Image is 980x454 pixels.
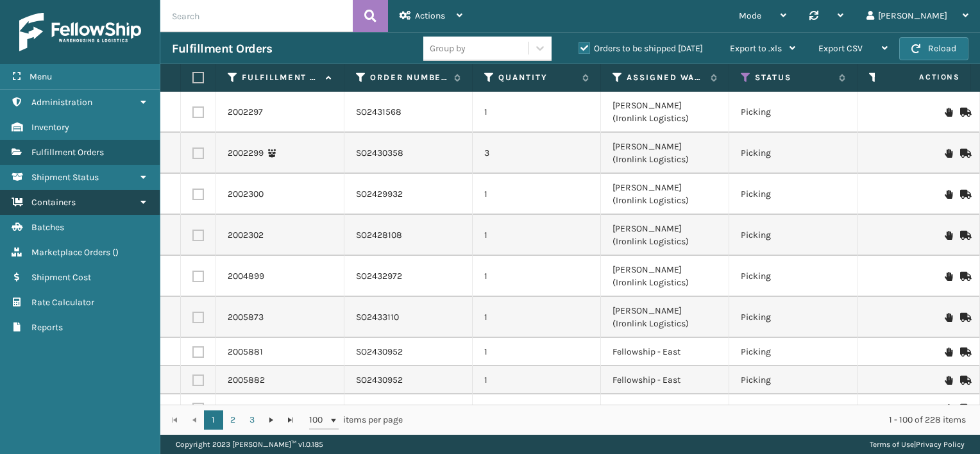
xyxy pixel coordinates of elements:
[960,404,968,413] i: Mark as Shipped
[356,106,401,119] a: SO2431568
[960,149,968,158] i: Mark as Shipped
[473,174,601,215] td: 1
[899,37,968,60] button: Reload
[31,122,69,133] span: Inventory
[601,215,729,256] td: [PERSON_NAME] (Ironlink Logistics)
[242,72,319,83] label: Fulfillment Order Id
[473,133,601,174] td: 3
[601,366,729,394] td: Fellowship - East
[755,72,832,83] label: Status
[228,106,263,119] a: 2002297
[601,394,729,423] td: Fellowship - East
[960,108,968,117] i: Mark as Shipped
[960,348,968,357] i: Mark as Shipped
[31,222,64,233] span: Batches
[356,402,403,415] a: SO2430952
[31,272,91,283] span: Shipment Cost
[430,42,466,55] div: Group by
[729,92,857,133] td: Picking
[473,92,601,133] td: 1
[172,41,272,56] h3: Fulfillment Orders
[601,338,729,366] td: Fellowship - East
[579,43,703,54] label: Orders to be shipped [DATE]
[945,190,952,199] i: On Hold
[945,404,952,413] i: On Hold
[31,97,92,108] span: Administration
[356,188,403,201] a: SO2429932
[945,313,952,322] i: On Hold
[960,190,968,199] i: Mark as Shipped
[262,410,281,430] a: Go to the next page
[31,172,99,183] span: Shipment Status
[870,435,965,454] div: |
[739,10,761,21] span: Mode
[228,346,263,358] a: 2005881
[223,410,242,430] a: 2
[729,133,857,174] td: Picking
[356,147,403,160] a: SO2430358
[228,229,264,242] a: 2002302
[176,435,323,454] p: Copyright 2023 [PERSON_NAME]™ v 1.0.185
[281,410,300,430] a: Go to the last page
[473,256,601,297] td: 1
[729,256,857,297] td: Picking
[30,71,52,82] span: Menu
[31,297,94,308] span: Rate Calculator
[228,374,265,387] a: 2005882
[31,247,110,258] span: Marketplace Orders
[112,247,119,258] span: ( )
[473,366,601,394] td: 1
[356,270,402,283] a: SO2432972
[945,231,952,240] i: On Hold
[729,366,857,394] td: Picking
[228,311,264,324] a: 2005873
[729,297,857,338] td: Picking
[309,414,328,426] span: 100
[473,338,601,366] td: 1
[730,43,782,54] span: Export to .xls
[228,402,265,415] a: 2005883
[242,410,262,430] a: 3
[31,322,63,333] span: Reports
[960,313,968,322] i: Mark as Shipped
[601,92,729,133] td: [PERSON_NAME] (Ironlink Logistics)
[473,394,601,423] td: 1
[473,215,601,256] td: 1
[370,72,448,83] label: Order Number
[19,13,141,51] img: logo
[729,394,857,423] td: Picking
[309,410,403,430] span: items per page
[415,10,445,21] span: Actions
[945,272,952,281] i: On Hold
[601,297,729,338] td: [PERSON_NAME] (Ironlink Logistics)
[601,256,729,297] td: [PERSON_NAME] (Ironlink Logistics)
[729,338,857,366] td: Picking
[204,410,223,430] a: 1
[960,231,968,240] i: Mark as Shipped
[818,43,863,54] span: Export CSV
[945,348,952,357] i: On Hold
[228,270,264,283] a: 2004899
[627,72,704,83] label: Assigned Warehouse
[473,297,601,338] td: 1
[879,67,968,88] span: Actions
[356,229,402,242] a: SO2428108
[356,346,403,358] a: SO2430952
[945,149,952,158] i: On Hold
[421,414,966,426] div: 1 - 100 of 228 items
[285,415,296,425] span: Go to the last page
[601,174,729,215] td: [PERSON_NAME] (Ironlink Logistics)
[729,174,857,215] td: Picking
[31,147,104,158] span: Fulfillment Orders
[356,311,399,324] a: SO2433110
[960,376,968,385] i: Mark as Shipped
[945,376,952,385] i: On Hold
[960,272,968,281] i: Mark as Shipped
[498,72,576,83] label: Quantity
[266,415,276,425] span: Go to the next page
[729,215,857,256] td: Picking
[356,374,403,387] a: SO2430952
[945,108,952,117] i: On Hold
[228,147,264,160] a: 2002299
[601,133,729,174] td: [PERSON_NAME] (Ironlink Logistics)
